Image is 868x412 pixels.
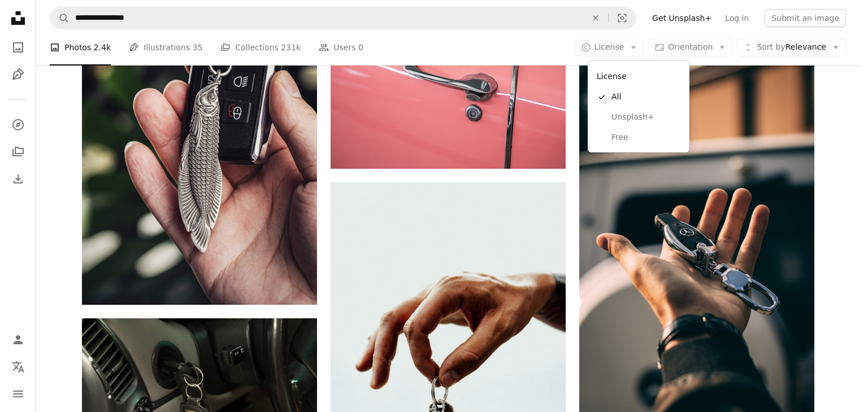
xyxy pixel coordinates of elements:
div: License [592,65,685,87]
span: All [611,91,680,103]
button: License [575,38,644,56]
span: Free [611,132,680,143]
span: Unsplash+ [611,112,680,123]
div: License [588,61,689,152]
button: Orientation [648,38,732,56]
span: License [594,42,624,51]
